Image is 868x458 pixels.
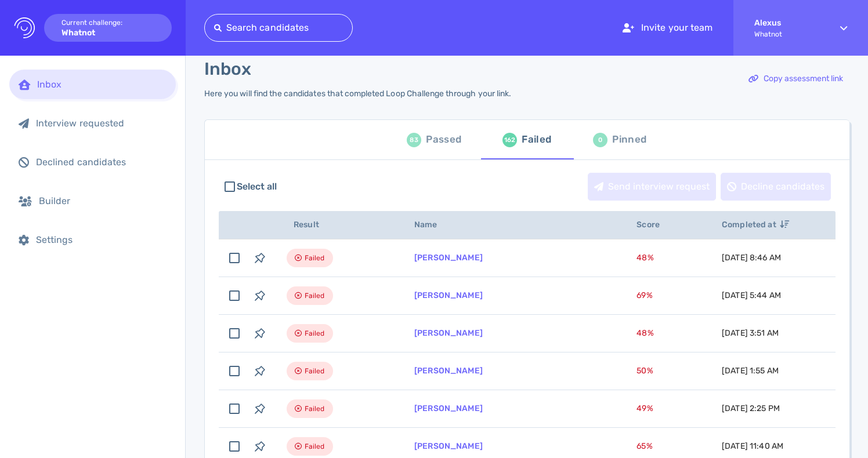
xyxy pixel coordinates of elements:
[407,133,421,147] div: 83
[722,253,781,263] span: [DATE] 8:46 AM
[722,404,780,413] span: [DATE] 2:25 PM
[502,133,517,147] div: 162
[722,290,781,300] span: [DATE] 5:44 AM
[305,439,325,453] span: Failed
[722,220,789,230] span: Completed at
[588,173,716,201] button: Send interview request
[36,234,167,245] div: Settings
[36,118,167,129] div: Interview requested
[305,289,325,303] span: Failed
[414,253,483,263] a: [PERSON_NAME]
[204,89,511,99] div: Here you will find the candidates that completed Loop Challenge through your link.
[414,220,450,230] span: Name
[414,441,483,451] a: [PERSON_NAME]
[37,79,167,90] div: Inbox
[36,157,167,168] div: Declined candidates
[305,326,325,340] span: Failed
[588,173,715,200] div: Send interview request
[722,328,779,338] span: [DATE] 3:51 AM
[636,253,653,263] span: 48 %
[636,290,652,300] span: 69 %
[612,131,646,148] div: Pinned
[414,404,483,413] a: [PERSON_NAME]
[721,173,830,200] div: Decline candidates
[414,328,483,338] a: [PERSON_NAME]
[636,220,672,230] span: Score
[522,131,551,148] div: Failed
[754,18,819,28] strong: Alexus
[305,402,325,416] span: Failed
[722,366,779,376] span: [DATE] 1:55 AM
[742,65,849,93] button: Copy assessment link
[426,131,461,148] div: Passed
[636,441,652,451] span: 65 %
[593,133,607,147] div: 0
[273,211,400,239] th: Result
[722,441,783,451] span: [DATE] 11:40 AM
[636,404,653,413] span: 49 %
[721,173,831,201] button: Decline candidates
[743,66,849,92] div: Copy assessment link
[414,290,483,300] a: [PERSON_NAME]
[305,251,325,265] span: Failed
[636,328,653,338] span: 48 %
[237,180,277,194] span: Select all
[204,59,251,79] h1: Inbox
[754,30,819,38] span: Whatnot
[414,366,483,376] a: [PERSON_NAME]
[39,195,167,206] div: Builder
[305,364,325,378] span: Failed
[636,366,653,376] span: 50 %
